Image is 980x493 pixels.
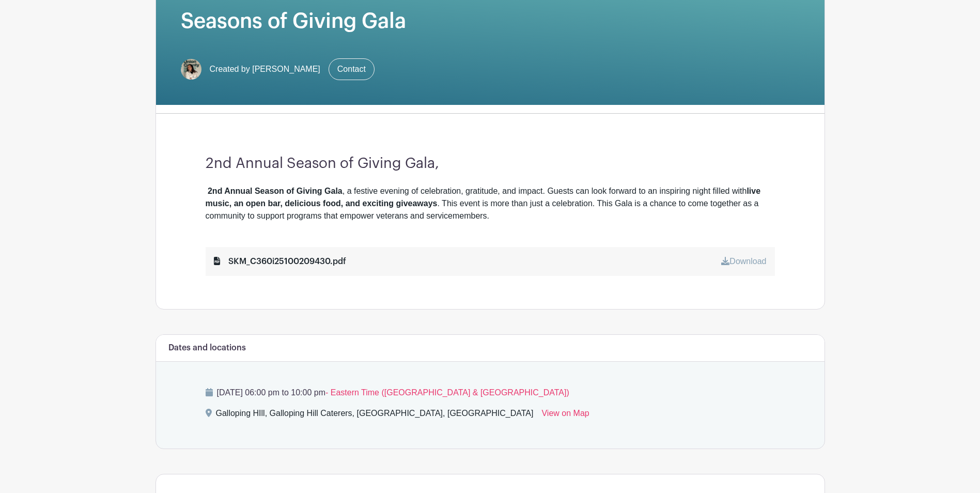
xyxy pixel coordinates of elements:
[181,59,201,80] img: otgdrts5.png
[216,407,534,424] div: Galloping HIll, Galloping Hill Caterers, [GEOGRAPHIC_DATA], [GEOGRAPHIC_DATA]
[329,58,375,80] a: Contact
[208,187,343,195] strong: 2nd Annual Season of Giving Gala
[721,257,766,266] a: Download
[181,9,800,34] h1: Seasons of Giving Gala
[325,388,569,397] span: - Eastern Time ([GEOGRAPHIC_DATA] & [GEOGRAPHIC_DATA])
[214,255,346,268] div: SKM_C360i25100209430.pdf
[206,387,775,399] p: [DATE] 06:00 pm to 10:00 pm
[206,185,775,222] div: , a festive evening of celebration, gratitude, and impact. Guests can look forward to an inspirin...
[206,187,761,208] strong: live music, an open bar, delicious food, and exciting giveaways
[206,155,775,173] h3: 2nd Annual Season of Giving Gala,
[541,407,589,424] a: View on Map
[210,63,320,75] span: Created by [PERSON_NAME]
[168,343,246,353] h6: Dates and locations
